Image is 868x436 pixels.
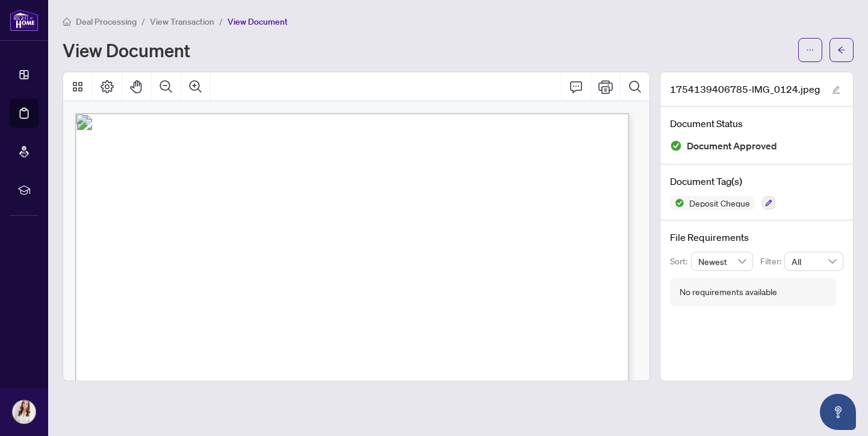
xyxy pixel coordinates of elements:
[760,255,784,268] p: Filter:
[670,82,820,96] span: 1754139406785-IMG_0124.jpeg
[150,16,214,27] span: View Transaction
[141,14,145,28] li: /
[792,252,836,270] span: All
[63,17,71,26] span: home
[228,16,288,27] span: View Document
[806,46,814,54] span: ellipsis
[837,46,846,54] span: arrow-left
[820,394,856,430] button: Open asap
[684,199,755,207] span: Deposit Cheque
[670,255,691,268] p: Sort:
[670,116,843,131] h4: Document Status
[670,174,843,188] h4: Document Tag(s)
[219,14,223,28] li: /
[63,40,190,60] h1: View Document
[698,252,746,270] span: Newest
[76,16,137,27] span: Deal Processing
[670,196,684,210] img: Status Icon
[687,138,777,154] span: Document Approved
[10,9,39,31] img: logo
[670,140,682,152] img: Document Status
[670,230,843,244] h4: File Requirements
[13,400,36,423] img: Profile Icon
[680,285,777,299] div: No requirements available
[832,86,840,94] span: edit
